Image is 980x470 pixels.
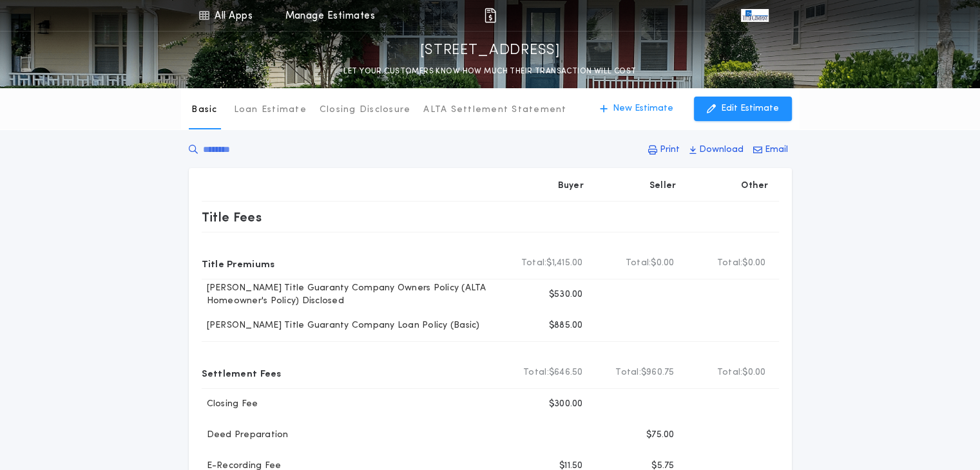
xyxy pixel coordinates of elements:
[646,429,675,442] p: $75.00
[742,257,765,270] span: $0.00
[202,207,262,227] p: Title Fees
[549,288,583,301] p: $530.00
[202,398,258,411] p: Closing Fee
[721,102,779,115] p: Edit Estimate
[234,104,307,117] p: Loan Estimate
[717,366,743,379] b: Total:
[202,319,480,332] p: [PERSON_NAME] Title Guaranty Company Loan Policy (Basic)
[202,282,502,308] p: [PERSON_NAME] Title Guaranty Company Owners Policy (ALTA Homeowner's Policy) Disclosed
[699,144,744,156] p: Download
[420,41,561,61] p: [STREET_ADDRESS]
[343,65,636,78] p: LET YOUR CUSTOMERS KNOW HOW MUCH THEIR TRANSACTION WILL COST
[549,319,583,332] p: $885.00
[742,366,765,379] span: $0.00
[660,144,680,156] p: Print
[651,257,674,270] span: $0.00
[549,398,583,411] p: $300.00
[641,366,675,379] span: $960.75
[521,257,547,270] b: Total:
[483,8,498,23] img: img
[686,138,747,162] button: Download
[320,104,411,117] p: Closing Disclosure
[191,104,217,117] p: Basic
[549,366,583,379] span: $646.50
[202,429,289,442] p: Deed Preparation
[626,257,651,270] b: Total:
[615,366,641,379] b: Total:
[587,97,686,121] button: New Estimate
[694,97,792,121] button: Edit Estimate
[649,180,677,193] p: Seller
[741,9,768,22] img: vs-icon
[558,180,584,193] p: Buyer
[765,144,788,156] p: Email
[717,257,743,270] b: Total:
[644,138,684,162] button: Print
[613,102,673,115] p: New Estimate
[202,253,275,274] p: Title Premiums
[423,104,566,117] p: ALTA Settlement Statement
[546,257,582,270] span: $1,415.00
[202,362,282,383] p: Settlement Fees
[523,366,549,379] b: Total:
[741,180,768,193] p: Other
[749,138,792,162] button: Email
